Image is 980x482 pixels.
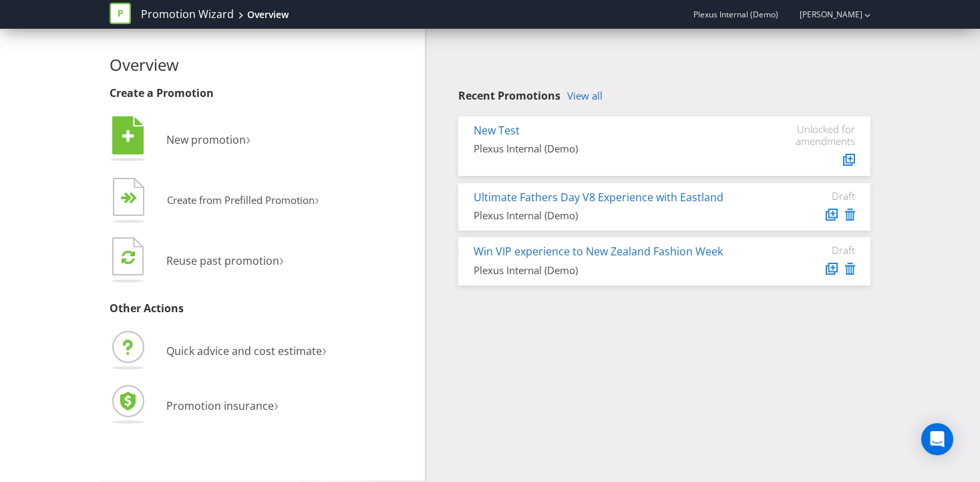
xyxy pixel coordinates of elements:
div: Plexus Internal (Demo) [474,263,755,277]
a: [PERSON_NAME] [786,9,862,20]
a: Promotion insurance› [110,398,279,413]
div: Draft [775,190,855,202]
span: Quick advice and cost estimate [166,344,322,358]
div: Draft [775,244,855,256]
h3: Create a Promotion [110,88,416,100]
span: Reuse past promotion [166,253,279,268]
span: › [279,248,284,270]
a: Ultimate Fathers Day V8 Experience with Eastland [474,190,723,205]
span: › [315,189,319,209]
span: › [322,338,327,360]
div: Open Intercom Messenger [921,423,953,455]
div: Unlocked for amendments [775,123,855,147]
tspan:  [122,129,134,144]
a: View all [567,90,603,102]
a: New Test [474,123,520,138]
a: Quick advice and cost estimate› [110,344,327,358]
span: › [246,127,251,149]
h2: Overview [110,56,416,74]
span: Promotion insurance [166,398,274,413]
span: Plexus Internal (Demo) [693,9,778,20]
div: Plexus Internal (Demo) [474,142,755,156]
span: › [274,393,279,415]
div: Overview [247,8,289,21]
span: New promotion [166,132,246,147]
a: Win VIP experience to New Zealand Fashion Week [474,244,723,259]
span: Create from Prefilled Promotion [167,193,315,207]
tspan:  [122,249,135,265]
div: Plexus Internal (Demo) [474,209,755,223]
h3: Other Actions [110,303,416,315]
span: Recent Promotions [458,88,560,103]
button: Create from Prefilled Promotion› [110,174,320,228]
a: Promotion Wizard [141,7,234,22]
tspan:  [129,192,138,205]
